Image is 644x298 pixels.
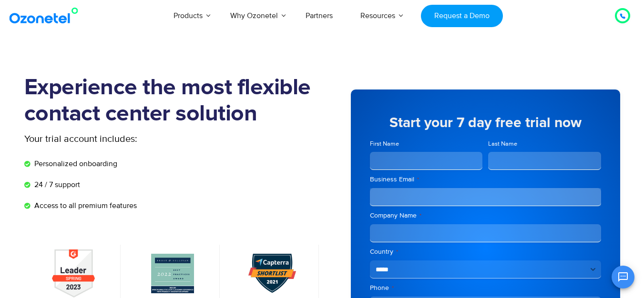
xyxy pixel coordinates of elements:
p: Your trial account includes: [24,132,251,146]
span: Access to all premium features [32,200,137,211]
span: Personalized onboarding [32,158,117,169]
h5: Start your 7 day free trial now [370,116,601,130]
label: Business Email [370,175,601,184]
button: Open chat [612,266,634,288]
a: Request a Demo [421,5,502,27]
h1: Experience the most flexible contact center solution [24,75,322,127]
label: Phone [370,283,601,293]
label: Country [370,247,601,257]
label: Last Name [488,139,601,149]
label: First Name [370,139,483,149]
span: 24 / 7 support [32,179,80,190]
label: Company Name [370,211,601,220]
